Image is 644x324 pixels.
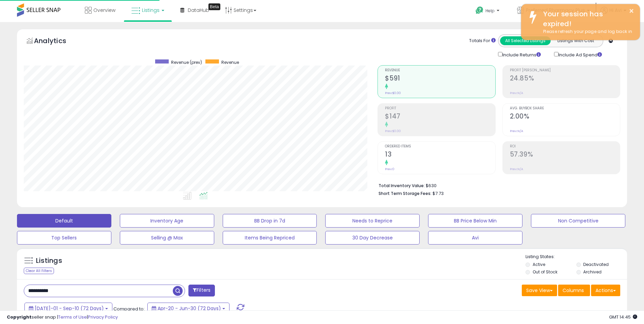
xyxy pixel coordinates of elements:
small: Prev: N/A [510,129,523,133]
button: Top Sellers [17,231,111,245]
button: Items Being Repriced [223,231,317,245]
div: Clear All Filters [24,268,54,274]
a: Privacy Policy [88,314,118,320]
button: Columns [558,285,590,296]
button: Apr-20 - Jun-30 (72 Days) [147,303,229,314]
div: seller snap | | [7,314,118,321]
button: Actions [591,285,620,296]
p: Listing States: [526,254,627,260]
strong: Copyright [7,314,32,320]
small: Prev: $0.00 [385,91,401,95]
label: Archived [583,269,602,275]
span: Compared to: [113,306,145,312]
small: Prev: N/A [510,167,523,171]
button: Needs to Reprice [325,214,420,228]
h2: 2.00% [510,112,620,122]
button: [DATE]-01 - Sep-10 (72 Days) [24,303,112,314]
li: $630 [379,181,615,189]
span: DataHub [188,7,209,14]
b: Short Term Storage Fees: [379,191,431,196]
h5: Analytics [34,36,79,47]
button: Default [17,214,111,228]
small: Prev: N/A [510,91,523,95]
button: Listings With Cost [550,36,601,45]
div: Totals For [469,38,496,44]
div: Include Ad Spend [549,51,613,58]
span: 2025-09-15 14:45 GMT [609,314,637,320]
span: Revenue (prev) [171,59,202,65]
span: $7.73 [433,190,444,197]
span: Profit [385,107,495,110]
div: Include Returns [493,51,549,58]
h2: $591 [385,74,495,84]
span: Ordered Items [385,145,495,148]
button: BB Price Below Min [428,214,522,228]
span: Apr-20 - Jun-30 (72 Days) [158,305,221,312]
button: Non Competitive [531,214,625,228]
small: Prev: $0.00 [385,129,401,133]
span: Revenue [385,69,495,72]
span: [DATE]-01 - Sep-10 (72 Days) [35,305,104,312]
span: Help [485,8,495,14]
h2: 13 [385,150,495,160]
a: Help [470,1,506,22]
span: Listings [142,7,160,14]
h2: 24.85% [510,74,620,84]
h2: 57.39% [510,150,620,160]
span: ROI [510,145,620,148]
h5: Listings [36,256,62,266]
label: Active [533,262,545,267]
i: Get Help [475,6,484,15]
button: BB Drop in 7d [223,214,317,228]
b: Total Inventory Value: [379,183,425,188]
div: Tooltip anchor [208,3,220,10]
button: Selling @ Max [120,231,214,245]
label: Out of Stock [533,269,557,275]
label: Deactivated [583,262,609,267]
button: 30 Day Decrease [325,231,420,245]
span: Avg. Buybox Share [510,107,620,110]
span: Overview [93,7,115,14]
button: × [629,7,634,15]
button: Save View [522,285,557,296]
a: Terms of Use [58,314,87,320]
span: Profit [PERSON_NAME] [510,69,620,72]
span: Revenue [221,59,239,65]
small: Prev: 0 [385,167,394,171]
button: Filters [188,285,215,296]
button: Inventory Age [120,214,214,228]
div: Please refresh your page and log back in [538,29,635,35]
button: All Selected Listings [500,36,551,45]
h2: $147 [385,112,495,122]
span: Columns [563,287,584,294]
button: Avi [428,231,522,245]
div: Your session has expired! [538,9,635,29]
